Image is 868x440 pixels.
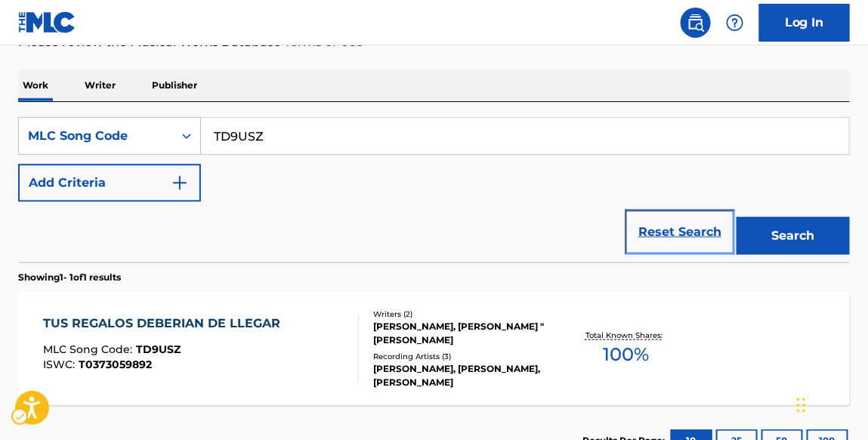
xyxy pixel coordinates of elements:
div: Writers ( 2 ) [373,308,556,320]
div: Drag [797,383,806,428]
img: help [726,14,744,32]
div: [PERSON_NAME], [PERSON_NAME], [PERSON_NAME] [373,362,556,389]
a: TUS REGALOS DEBERIAN DE LLEGARMLC Song Code:TD9USZISWC:T0373059892Writers (2)[PERSON_NAME], [PERS... [18,292,850,405]
span: ISWC : [43,358,79,371]
img: MLC Logo [18,11,76,33]
input: Search... [201,118,849,154]
p: Work [18,70,53,101]
span: TD9USZ [136,342,181,356]
a: Log In [759,4,850,42]
div: Chat Widget [792,367,868,440]
p: Total Known Shares: [585,330,666,341]
div: Recording Artists ( 3 ) [373,351,556,362]
p: Publisher [147,70,202,101]
iframe: Hubspot Iframe [792,367,868,440]
div: MLC Song Code [28,127,164,145]
a: Reset Search [631,215,729,249]
div: TUS REGALOS DEBERIAN DE LLEGAR [43,315,288,333]
p: Writer [80,70,120,101]
img: 9d2ae6d4665cec9f34b9.svg [171,174,189,192]
span: MLC Song Code : [43,342,136,356]
button: Add Criteria [18,164,201,202]
button: Search [737,217,850,255]
span: 100 % [603,341,649,368]
form: Search Form [18,117,850,262]
div: [PERSON_NAME], [PERSON_NAME] "[PERSON_NAME] [373,320,556,347]
p: Showing 1 - 1 of 1 results [18,271,121,284]
span: T0373059892 [79,358,152,371]
img: search [687,14,705,32]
